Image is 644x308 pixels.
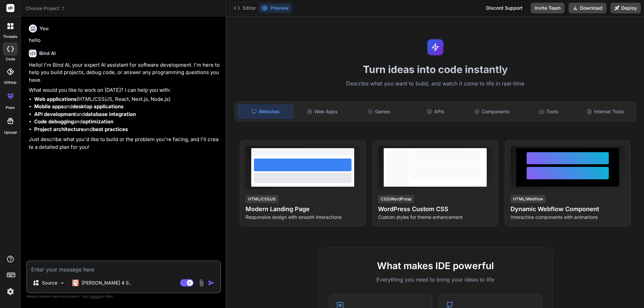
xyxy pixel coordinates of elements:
strong: Code debugging [34,118,74,125]
div: CSS/WordPress [378,195,414,203]
strong: API development [34,111,76,117]
p: Source [42,280,57,286]
div: HTML/Webflow [511,195,546,203]
img: settings [5,286,16,297]
div: Components [465,105,520,119]
strong: Project architecture [34,126,84,132]
img: attachment [198,279,205,287]
div: Websites [237,105,293,119]
img: Pick Models [59,280,65,286]
strong: Web applications [34,96,76,102]
p: Responsive design with smooth interactions [246,214,360,221]
div: Internal Tools [578,105,633,119]
p: Describe what you want to build, and watch it come to life in real-time [230,79,640,88]
p: hello [29,37,220,44]
button: Deploy [610,3,641,13]
label: GitHub [4,80,16,85]
span: Choose Project [25,5,65,12]
p: Everything you need to bring your ideas to life [329,275,542,284]
img: icon [208,280,215,286]
label: prem [6,105,15,111]
div: Games [352,105,407,119]
p: What would you like to work on [DATE]? I can help you with: [29,86,220,94]
h4: WordPress Custom CSS [378,204,492,214]
li: and [34,103,220,111]
span: privacy [90,294,102,298]
label: code [6,56,15,62]
p: Always double-check its answers. Your in Bind [26,293,221,300]
img: Claude 4 Sonnet [72,280,79,286]
button: Editor [231,3,259,13]
button: Invite Team [531,3,565,13]
p: Custom styles for theme enhancement [378,214,492,221]
p: [PERSON_NAME] 4 S.. [82,280,131,286]
li: and [34,111,220,118]
div: Discord Support [482,3,527,13]
div: HTML/CSS/JS [246,195,278,203]
strong: optimization [83,118,113,125]
button: Download [569,3,606,13]
h2: What makes IDE powerful [329,259,542,273]
strong: desktop applications [72,103,123,110]
p: Just describe what you'd like to build or the problem you're facing, and I'll create a detailed p... [29,136,220,151]
li: (HTML/CSS/JS, React, Next.js, Node.js) [34,96,220,103]
div: APIs [408,105,463,119]
button: Preview [259,3,291,13]
h6: Bind AI [39,50,56,57]
div: Tools [521,105,577,119]
strong: best practices [93,126,128,132]
h4: Dynamic Webflow Component [511,204,625,214]
li: and [34,126,220,133]
strong: database integration [85,111,136,117]
p: Hello! I'm Bind AI, your expert AI assistant for software development. I'm here to help you build... [29,61,220,84]
label: Upload [4,130,17,135]
p: Interactive components with animations [511,214,625,221]
h4: Modern Landing Page [246,204,360,214]
h1: Turn ideas into code instantly [230,63,640,75]
div: Web Apps [295,105,350,119]
h6: You [40,25,49,32]
strong: Mobile apps [34,103,64,110]
label: threads [3,34,17,40]
li: and [34,118,220,126]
